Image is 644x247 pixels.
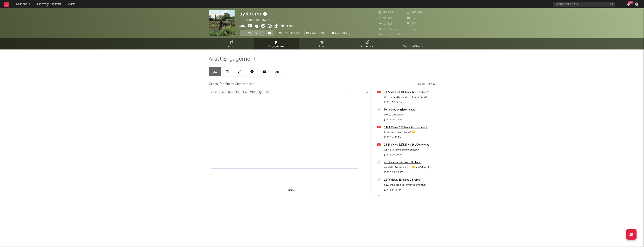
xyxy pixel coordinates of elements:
[553,2,615,7] input: Search for artists
[299,38,345,49] a: Live
[330,30,350,36] button: Summary
[384,147,433,152] div: why is this song so underrated?
[220,91,224,94] text: 1w
[627,2,630,6] button: 99+
[240,10,268,17] div: ay3demi
[276,30,302,36] button: Email AlertsOn
[228,44,235,49] span: Music
[384,160,433,165] a: 4.36k Views, 562 Likes, 11 Shares
[254,38,299,49] a: Engagement
[243,91,247,94] text: 6m
[350,91,353,94] text: →
[379,22,392,25] span: 10,411
[288,189,295,192] text: name
[240,30,265,36] button: Tracking
[319,44,325,49] span: Live
[384,195,433,200] a: Release: i'm in love
[384,182,433,187] div: how’s the song so far #ay3demi #fyp
[384,125,433,130] a: 9.02k Views, 538 Likes, 146 Comments
[384,152,433,157] div: [DATE] 10:20 AM
[384,165,433,170] div: we did it, 10 mil streams 🥲 #ay3demi #fyp
[211,91,217,94] text: Zoom
[209,38,254,49] a: Music
[361,44,374,49] span: Audience
[384,135,433,140] div: [DATE] 4:05 PM
[209,82,255,87] span: Cross-Platform Comparison
[379,17,393,20] span: 91,200
[287,24,295,29] button: Edit
[304,30,328,36] a: Benchmark
[266,91,269,94] text: All
[407,22,417,25] span: 474
[384,90,433,95] a: 34.7k Views, 1.41k Likes, 125 Comments
[384,178,433,182] a: 1.97k Views, 218 Likes, 2 Shares
[235,91,239,94] text: 3m
[250,91,255,94] text: YTD
[228,91,231,94] text: 1m
[384,170,433,175] div: [DATE] 10:05 AM
[379,11,393,14] span: 66,092
[628,1,633,4] div: 99 +
[335,32,347,34] span: Summary
[269,44,285,49] span: Engagement
[384,187,433,192] div: [DATE] 9:31 AM
[296,32,300,34] em: On
[384,100,433,105] div: [DATE] 12:57 PM
[384,117,433,122] div: [DATE] 10:03 AM
[379,28,420,31] span: 287,529 Monthly Listeners
[384,107,433,112] a: Mentioned by @izroshbeats
[390,38,435,49] a: Playlists/Charts
[240,18,282,23] div: [GEOGRAPHIC_DATA] | Pop
[259,91,262,94] text: 1y
[379,33,403,36] span: Jump Score: 78.2
[384,142,433,147] a: 28.2k Views, 1.17k Likes, 161 Comments
[407,17,421,20] span: 26,300
[345,38,390,49] a: Audience
[310,31,326,36] span: Benchmark
[384,130,433,135] div: how does no one know? 🥲
[402,44,423,49] span: Playlists/Charts
[209,57,256,62] span: Artist Engagement
[407,11,423,14] span: 105,864
[384,112,433,117] div: 167,100 Followers
[384,95,433,100] div: i love you! #lyrics #love #music #edit #ay3demi #newmusic #songlyrics #artist
[418,83,435,85] button: Export CSV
